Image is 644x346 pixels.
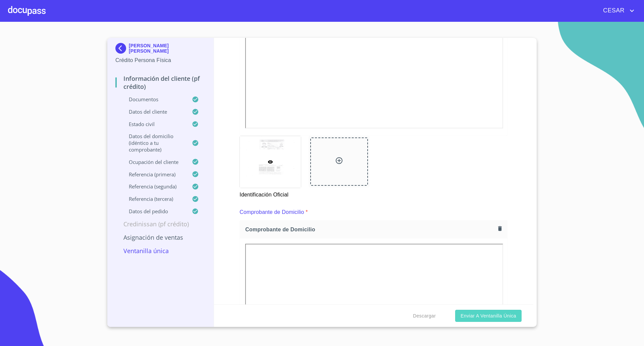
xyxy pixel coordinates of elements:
p: [PERSON_NAME] [PERSON_NAME] [129,43,206,54]
p: Credinissan (PF crédito) [115,220,206,228]
span: Comprobante de Domicilio [245,226,495,233]
p: Datos del pedido [115,208,192,215]
button: Descargar [410,310,438,322]
p: Información del cliente (PF crédito) [115,74,206,91]
p: Referencia (segunda) [115,183,192,190]
p: Comprobante de Domicilio [239,208,304,216]
div: [PERSON_NAME] [PERSON_NAME] [115,43,206,56]
p: Ocupación del Cliente [115,159,192,165]
span: CESAR [598,5,628,16]
p: Ventanilla única [115,247,206,255]
img: Docupass spot blue [115,43,129,54]
p: Datos del cliente [115,108,192,115]
button: account of current user [598,5,636,16]
p: Referencia (tercera) [115,195,192,202]
span: Enviar a Ventanilla única [461,312,516,320]
p: Crédito Persona Física [115,56,206,64]
button: Enviar a Ventanilla única [455,310,522,322]
p: Datos del domicilio (idéntico a tu comprobante) [115,133,192,153]
p: Documentos [115,96,192,103]
span: Descargar [413,312,436,320]
p: Asignación de Ventas [115,233,206,241]
p: Estado Civil [115,121,192,127]
p: Identificación Oficial [239,188,301,199]
p: Referencia (primera) [115,171,192,178]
